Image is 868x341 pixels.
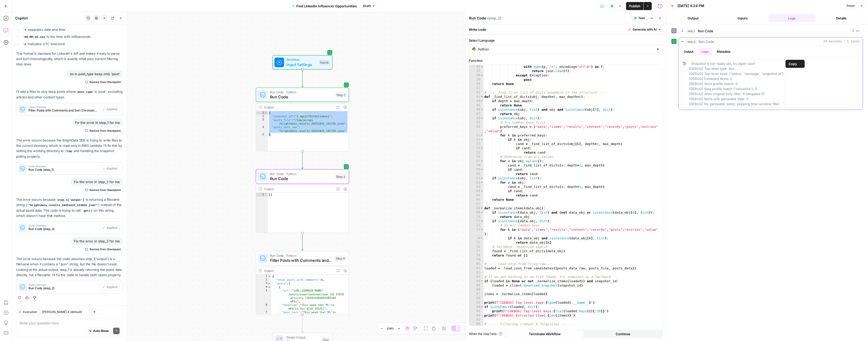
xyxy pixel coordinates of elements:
[21,41,123,47] li: indicates UTC timezone
[487,16,501,21] span: ( step_2 )
[100,165,120,172] button: Applied
[480,116,483,120] span: Toggle code folding, rows 48 through 60
[319,60,330,65] div: Inputs
[469,288,483,292] div: 86
[469,163,483,167] div: 58
[686,29,696,34] span: step_1
[480,219,483,223] span: Toggle code folding, rows 71 through 75
[71,178,123,186] div: Fix the error in step_2 for me
[480,95,483,99] span: Toggle code folding, rows 43 through 66
[286,57,316,62] span: Workflow
[480,236,483,240] span: Toggle code folding, rows 74 through 75
[256,310,271,336] div: 7
[480,99,483,103] span: Toggle code folding, rows 44 through 45
[478,47,654,52] input: Python
[469,180,483,185] div: 62
[335,255,346,261] div: Step 4
[267,285,271,289] span: Toggle code folding, rows 4 through 11
[847,4,855,8] span: Reset
[469,77,483,82] div: 39
[469,185,483,189] div: 63
[256,169,349,233] div: Run Code · PythonRun CodeStep 2Output[]
[256,118,268,126] div: 3
[469,332,503,336] a: When the step fails:
[270,257,332,263] span: Filter Posts with Comments and Sort Chronologically
[256,303,271,311] div: 6
[100,106,120,112] button: Applied
[64,150,74,153] code: /tmp
[76,91,94,94] code: post_type
[56,198,86,202] code: step_1['output']
[469,210,483,215] div: 69
[714,48,734,55] button: Metadata
[86,328,111,334] button: Auto Mode
[469,305,483,309] div: 90
[469,107,483,112] div: 46
[100,284,120,290] button: Applied
[469,258,483,262] div: 79
[29,165,98,167] span: Code Changes
[270,172,333,176] span: Run Code · Python
[106,285,117,289] span: Applied
[844,3,857,9] button: Reset
[469,236,483,240] div: 74
[286,62,316,68] span: Input Settings
[256,274,271,278] div: 1
[469,309,483,313] div: 91
[686,39,697,44] span: step_2
[302,151,303,169] g: Edge from step_1 to step_2
[679,27,863,35] button: 0 ms
[469,86,483,90] div: 41
[616,331,630,336] span: Continue
[469,112,483,116] div: 47
[469,322,483,326] div: 94
[469,240,483,245] div: 75
[16,256,123,278] p: The error occurs because the code assumes step_1['output'] is a filename when it contains a ".jso...
[267,274,271,278] span: Toggle code folding, rows 1 through 128
[90,188,121,192] span: Restore from Checkpoint
[789,61,797,66] span: Copy
[71,237,123,245] div: Fix the error in step_2 for me
[15,16,84,21] div: Copilot
[23,36,47,39] code: HH:MM:SS.sss
[632,15,647,21] button: Test
[638,16,645,20] span: Test
[469,283,483,288] div: 85
[29,286,98,291] span: Run Code (step_2)
[90,80,121,84] span: Restore from Checkpoint
[480,206,483,210] span: Toggle code folding, rows 68 through 78
[469,318,483,322] div: 93
[469,206,483,210] div: 68
[626,26,663,33] button: Generate with AI
[469,150,483,155] div: 55
[469,167,483,172] div: 59
[469,266,483,270] div: 81
[469,172,483,176] div: 60
[480,133,483,137] span: Toggle code folding, rows 51 through 55
[469,292,483,296] div: 87
[21,34,123,40] li: is the time with milliseconds
[469,120,483,125] div: 49
[29,108,98,113] span: Filter Posts with Comments and Sort Chronologically (step_4)
[469,95,483,99] div: 43
[264,186,333,191] div: Output
[256,193,268,196] div: 1
[469,296,483,300] div: 88
[289,2,360,10] button: Find LinkedIn Influencer Opportunities
[469,215,483,219] div: 70
[256,289,271,303] div: 5
[23,43,28,46] code: Z
[469,253,483,258] div: 78
[469,193,483,197] div: 65
[679,38,863,46] button: 24 seconds / 1 tasks
[480,189,483,193] span: Toggle code folding, rows 64 through 65
[466,24,666,35] div: Write code
[689,62,783,106] span: Snapshot is not ready yet, try again soon [DEBUG] Top-level type: dict [DEBUG] Top-level keys: ['...
[256,115,268,118] div: 2
[469,262,483,266] div: 80
[16,51,123,67] p: This format is standard for LinkedIn's API and makes it easy to parse and sort chronologically, w...
[29,227,98,231] span: Run Code (step_2)
[42,309,91,315] input: Claude Sonnet 4 (default)
[679,46,863,110] div: 24 seconds / 1 tasks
